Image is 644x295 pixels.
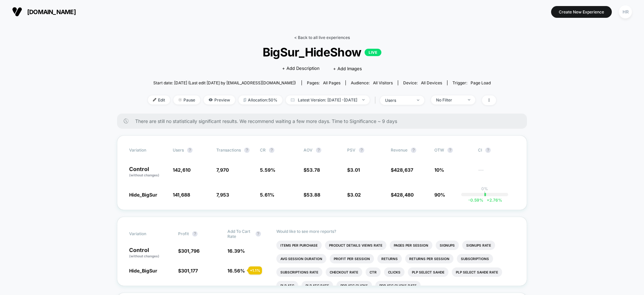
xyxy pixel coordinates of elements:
[153,80,296,85] span: Start date: [DATE] (Last edit [DATE] by [EMAIL_ADDRESS][DOMAIN_NAME])
[384,267,405,277] li: Clicks
[291,98,294,101] img: calendar
[398,80,447,85] span: Device:
[307,80,340,85] div: Pages:
[307,192,320,198] span: 53.88
[165,45,479,59] span: BigSur_HideShow
[282,65,320,72] span: + Add Description
[27,8,76,15] span: [DOMAIN_NAME]
[391,192,414,198] span: $
[373,95,380,105] span: |
[260,167,275,173] span: 5.59 %
[434,147,471,153] span: OTW
[617,5,634,19] button: HR
[178,231,189,236] span: Profit
[471,80,491,85] span: Page Load
[478,147,515,153] span: CI
[333,66,362,71] span: + Add Images
[216,147,241,153] span: Transactions
[10,6,78,17] button: [DOMAIN_NAME]
[129,147,166,153] span: Variation
[330,254,374,263] li: Profit Per Session
[192,231,198,237] button: ?
[12,7,22,17] img: Visually logo
[326,267,362,277] li: Checkout Rate
[347,147,356,153] span: PSV
[129,247,171,259] p: Control
[405,254,453,263] li: Returns Per Session
[248,266,262,275] div: + 1.1 %
[619,5,632,18] div: HR
[129,173,159,177] span: (without changes)
[294,35,350,40] a: < Back to all live experiences
[302,281,333,290] li: Plp Atc Rate
[325,241,386,250] li: Product Details Views Rate
[304,167,320,173] span: $
[316,147,321,153] button: ?
[347,192,361,198] span: $
[286,95,370,104] span: Latest Version: [DATE] - [DATE]
[457,254,493,263] li: Subscriptions
[187,147,193,153] button: ?
[391,167,413,173] span: $
[551,6,612,18] button: Create New Experience
[434,167,444,173] span: 10%
[227,268,245,273] span: 16.56 %
[276,229,515,234] p: Would like to see more reports?
[421,80,442,85] span: all devices
[375,281,421,290] li: Pdp Atc Clicks Rate
[434,192,445,198] span: 90%
[238,95,282,104] span: Allocation: 50%
[129,166,166,178] p: Control
[347,167,360,173] span: $
[485,147,491,153] button: ?
[436,97,463,102] div: No Filter
[216,167,229,173] span: 7,970
[307,167,320,173] span: 53.78
[181,248,200,254] span: 301,796
[483,198,502,203] span: 2.76 %
[417,99,419,101] img: end
[447,147,453,153] button: ?
[359,147,364,153] button: ?
[365,49,381,56] p: LIVE
[178,98,182,101] img: end
[148,95,170,104] span: Edit
[260,147,266,153] span: CR
[173,167,191,173] span: 142,610
[276,241,322,250] li: Items Per Purchase
[129,192,157,198] span: Hide_BigSur
[323,80,340,85] span: all pages
[216,192,229,198] span: 7,953
[178,268,198,273] span: $
[462,241,495,250] li: Signups Rate
[256,231,261,237] button: ?
[468,99,470,100] img: end
[276,267,322,277] li: Subscriptions Rate
[373,80,393,85] span: All Visitors
[153,98,156,101] img: edit
[436,241,459,250] li: Signups
[181,268,198,273] span: 301,177
[269,147,274,153] button: ?
[244,98,246,102] img: rebalance
[204,95,235,104] span: Preview
[304,147,313,153] span: AOV
[394,192,414,198] span: 428,480
[385,98,412,103] div: users
[304,192,320,198] span: $
[135,118,514,124] span: There are still no statistically significant results. We recommend waiting a few more days . Time...
[366,267,381,277] li: Ctr
[452,267,502,277] li: Plp Select Sahde Rate
[178,248,200,254] span: $
[487,198,489,203] span: +
[377,254,402,263] li: Returns
[351,80,393,85] div: Audience:
[173,95,200,104] span: Pause
[173,147,184,153] span: users
[481,186,488,191] p: 0%
[478,168,515,178] span: ---
[390,241,432,250] li: Pages Per Session
[484,191,485,196] p: |
[394,167,413,173] span: 428,637
[260,192,274,198] span: 5.61 %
